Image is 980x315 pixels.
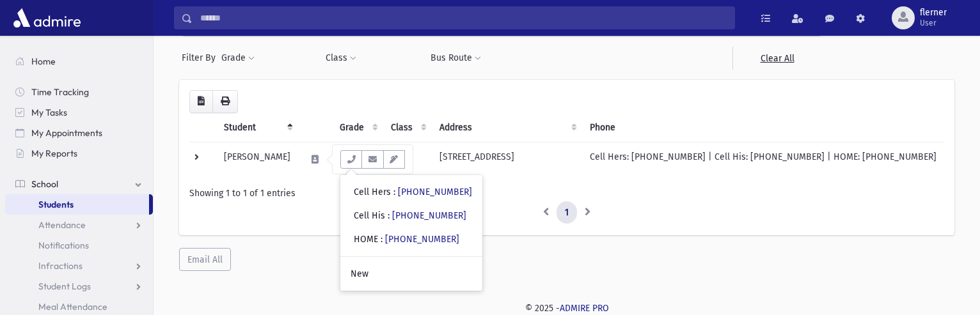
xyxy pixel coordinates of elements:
[5,102,153,123] a: My Tasks
[221,47,255,70] button: Grade
[332,142,383,176] td: 7
[393,187,395,197] span: :
[38,301,107,312] span: Meal Attendance
[38,199,74,210] span: Students
[5,174,153,194] a: School
[174,302,960,315] div: © 2025 -
[31,56,56,67] span: Home
[31,107,67,118] span: My Tasks
[5,194,149,215] a: Students
[5,276,153,296] a: Student Logs
[31,86,89,98] span: Time Tracking
[5,123,153,143] a: My Appointments
[10,5,84,31] img: AdmirePro
[216,113,298,142] th: Student: activate to sort column descending
[354,233,459,246] div: HOME
[31,178,58,190] span: School
[38,260,83,272] span: Infractions
[340,262,482,286] a: New
[193,6,734,29] input: Search
[38,280,91,292] span: Student Logs
[383,113,432,142] th: Class: activate to sort column ascending
[212,90,238,113] button: Print
[216,142,298,176] td: [PERSON_NAME]
[354,209,466,222] div: Cell His
[31,148,77,159] span: My Reports
[388,210,390,221] span: :
[5,82,153,102] a: Time Tracking
[182,51,221,65] span: Filter By
[179,248,231,271] button: Email All
[5,256,153,276] a: Infractions
[5,143,153,164] a: My Reports
[392,210,466,221] a: [PHONE_NUMBER]
[5,215,153,235] a: Attendance
[5,235,153,256] a: Notifications
[38,219,86,231] span: Attendance
[332,113,383,142] th: Grade: activate to sort column ascending
[582,113,944,142] th: Phone
[383,150,405,169] button: Email Templates
[398,187,472,197] a: [PHONE_NUMBER]
[5,51,153,72] a: Home
[38,240,89,251] span: Notifications
[189,90,213,113] button: CSV
[557,201,577,224] a: 1
[385,234,459,245] a: [PHONE_NUMBER]
[354,185,472,199] div: Cell Hers
[560,303,609,314] a: ADMIRE PRO
[732,47,821,70] a: Clear All
[920,8,947,18] span: flerner
[432,142,582,176] td: [STREET_ADDRESS]
[381,234,383,245] span: :
[325,47,357,70] button: Class
[430,47,482,70] button: Bus Route
[432,113,582,142] th: Address: activate to sort column ascending
[920,18,947,28] span: User
[582,142,944,176] td: Cell Hers: [PHONE_NUMBER] | Cell His: [PHONE_NUMBER] | HOME: [PHONE_NUMBER]
[189,187,944,200] div: Showing 1 to 1 of 1 entries
[31,127,102,139] span: My Appointments
[383,142,432,176] td: 7D-M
